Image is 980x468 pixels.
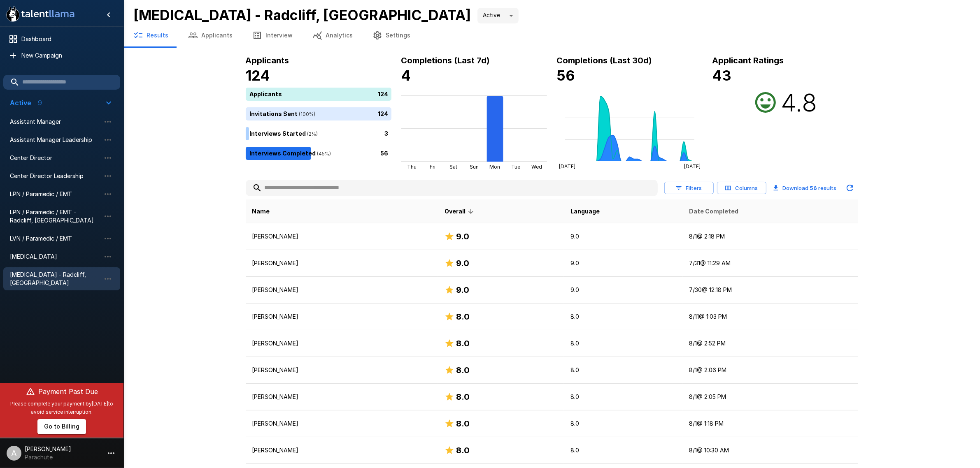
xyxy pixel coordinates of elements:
[252,232,432,241] p: [PERSON_NAME]
[570,232,676,241] p: 9.0
[683,437,858,464] td: 8/1 @ 10:30 AM
[456,310,470,323] h6: 8.0
[381,149,389,158] p: 56
[570,313,676,321] p: 8.0
[570,259,676,267] p: 9.0
[570,419,676,428] p: 8.0
[456,230,469,243] h6: 9.0
[477,8,519,23] div: Active
[252,339,432,348] p: [PERSON_NAME]
[683,250,858,277] td: 7/31 @ 11:29 AM
[557,56,652,65] b: Completions (Last 30d)
[456,417,470,430] h6: 8.0
[684,163,700,169] tspan: [DATE]
[511,164,520,170] tspan: Tue
[570,366,676,374] p: 8.0
[123,24,178,47] button: Results
[717,182,766,195] button: Columns
[456,444,470,457] h6: 8.0
[570,446,676,454] p: 8.0
[178,24,242,47] button: Applicants
[378,109,389,118] p: 124
[489,164,500,170] tspan: Mon
[407,164,416,170] tspan: Thu
[531,164,542,170] tspan: Wed
[683,384,858,410] td: 8/1 @ 2:05 PM
[242,24,303,47] button: Interview
[683,357,858,384] td: 8/1 @ 2:06 PM
[456,390,470,403] h6: 8.0
[385,129,389,138] p: 3
[781,88,817,117] h2: 4.8
[252,393,432,401] p: [PERSON_NAME]
[246,56,289,65] b: Applicants
[252,446,432,454] p: [PERSON_NAME]
[133,7,471,23] b: [MEDICAL_DATA] - Radcliff, [GEOGRAPHIC_DATA]
[689,206,739,216] span: Date Completed
[246,67,270,84] b: 124
[770,180,840,196] button: Download 56 results
[683,330,858,357] td: 8/1 @ 2:52 PM
[303,24,363,47] button: Analytics
[570,339,676,348] p: 8.0
[570,206,600,216] span: Language
[712,56,784,65] b: Applicant Ratings
[683,277,858,304] td: 7/30 @ 12:18 PM
[570,286,676,294] p: 9.0
[449,164,457,170] tspan: Sat
[252,286,432,294] p: [PERSON_NAME]
[712,67,732,84] b: 43
[842,180,858,196] button: Updated Today - 10:42 AM
[401,56,490,65] b: Completions (Last 7d)
[456,337,470,350] h6: 8.0
[252,419,432,428] p: [PERSON_NAME]
[664,182,714,195] button: Filters
[557,67,575,84] b: 56
[252,313,432,321] p: [PERSON_NAME]
[456,364,470,377] h6: 8.0
[570,393,676,401] p: 8.0
[401,67,411,84] b: 4
[378,90,389,98] p: 124
[445,206,476,216] span: Overall
[683,223,858,250] td: 8/1 @ 2:18 PM
[683,410,858,437] td: 8/1 @ 1:18 PM
[252,206,270,216] span: Name
[559,163,575,169] tspan: [DATE]
[810,185,817,191] b: 56
[363,24,420,47] button: Settings
[252,259,432,267] p: [PERSON_NAME]
[429,164,435,170] tspan: Fri
[683,304,858,330] td: 8/11 @ 1:03 PM
[456,257,469,270] h6: 9.0
[470,164,479,170] tspan: Sun
[252,366,432,374] p: [PERSON_NAME]
[456,283,469,297] h6: 9.0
